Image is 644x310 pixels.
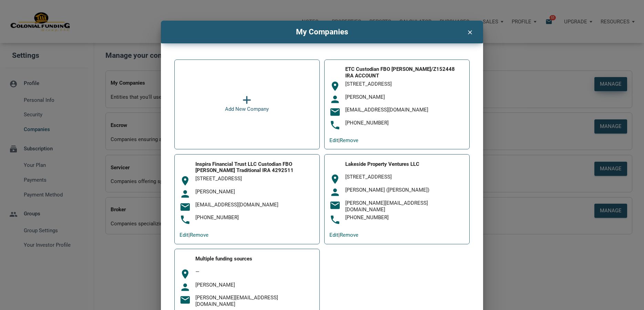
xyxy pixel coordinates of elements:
div: [EMAIL_ADDRESS][DOMAIN_NAME] [345,107,464,113]
div: [STREET_ADDRESS] [345,81,464,87]
div: Multiple funding sources [195,256,315,262]
i: email [329,200,341,211]
div: Lakeside Property Ventures LLC [345,161,464,168]
a: Edit [329,137,338,143]
i: room [180,175,191,187]
div: [STREET_ADDRESS] [195,175,315,182]
div: ETC Custodian FBO [PERSON_NAME]/Z152448 IRA ACCOUNT [345,66,464,79]
i: email [180,202,191,213]
div: Inspira Financial Trust LLC Custodian FBO [PERSON_NAME] Traditional IRA 4292511 [195,161,315,174]
a: Edit [180,232,188,238]
div: Add New Company [225,105,269,113]
i: room [329,174,341,185]
div: [PERSON_NAME] ([PERSON_NAME]) [345,187,464,193]
h4: My Companies [166,26,478,38]
span: | [338,137,358,143]
i: room [329,81,341,92]
a: Edit [329,232,338,238]
div: [PERSON_NAME] [195,189,315,195]
div: [PERSON_NAME] [345,94,464,100]
i: phone [329,214,341,226]
div: [EMAIL_ADDRESS][DOMAIN_NAME] [195,202,315,208]
button: clear [461,24,479,37]
a: Remove [190,232,208,238]
span: | [188,232,208,238]
i: person [180,282,191,293]
div: [PERSON_NAME][EMAIL_ADDRESS][DOMAIN_NAME] [345,200,464,213]
i: person [329,187,341,198]
i: email [329,107,341,118]
i: phone [329,120,341,131]
div: [PHONE_NUMBER] [345,120,464,126]
div: [PHONE_NUMBER] [345,214,464,221]
div: [PERSON_NAME][EMAIL_ADDRESS][DOMAIN_NAME] [195,295,315,308]
i: email [180,295,191,306]
div: [PERSON_NAME] [195,282,315,288]
a: Remove [340,232,358,238]
i: person [180,189,191,200]
i: phone [180,214,191,226]
span: | [338,232,358,238]
i: person [329,94,341,105]
i: room [180,269,191,280]
div: [STREET_ADDRESS] [345,174,464,180]
div: [PHONE_NUMBER] [195,214,315,221]
i: clear [466,27,474,36]
div: — [195,269,315,275]
a: Remove [340,137,358,143]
